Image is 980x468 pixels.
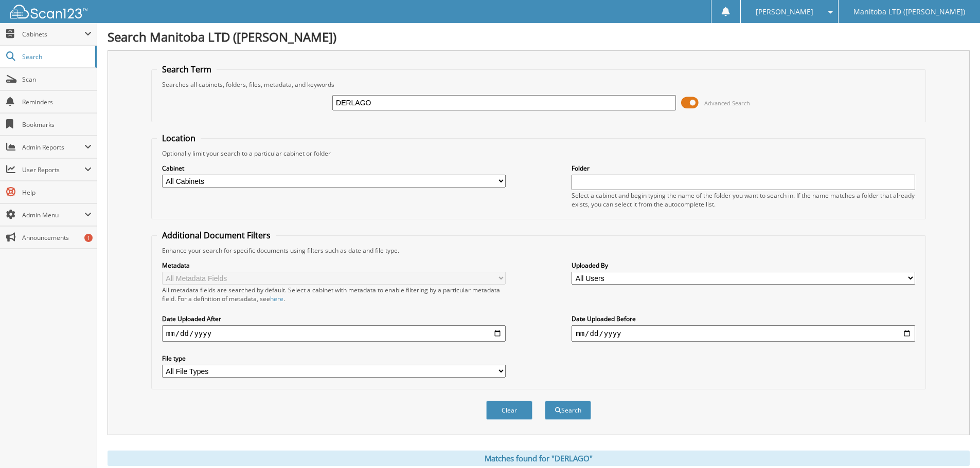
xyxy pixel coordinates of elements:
[22,211,84,219] span: Admin Menu
[157,133,201,144] legend: Location
[22,120,92,129] span: Bookmarks
[572,314,915,323] label: Date Uploaded Before
[270,294,283,303] a: here
[84,234,93,242] div: 1
[572,164,915,173] label: Folder
[22,52,90,61] span: Search
[162,314,506,323] label: Date Uploaded After
[10,5,87,18] img: scan123-logo-white.svg
[22,143,84,152] span: Admin Reports
[162,286,506,303] div: All metadata fields are searched by default. Select a cabinet with metadata to enable filtering b...
[157,246,920,255] div: Enhance your search for specific documents using filters such as date and file type.
[486,401,532,420] button: Clear
[108,28,970,45] h1: Search Manitoba LTD ([PERSON_NAME])
[572,325,915,342] input: end
[108,451,970,466] div: Matches found for "DERLAGO"
[162,261,506,270] label: Metadata
[572,261,915,270] label: Uploaded By
[22,165,84,174] span: User Reports
[572,191,915,209] div: Select a cabinet and begin typing the name of the folder you want to search in. If the name match...
[162,164,506,173] label: Cabinet
[545,401,591,420] button: Search
[704,99,750,107] span: Advanced Search
[157,149,920,158] div: Optionally limit your search to a particular cabinet or folder
[22,30,84,39] span: Cabinets
[756,9,813,15] span: [PERSON_NAME]
[22,188,92,197] span: Help
[22,75,92,84] span: Scan
[22,233,92,242] span: Announcements
[157,230,276,241] legend: Additional Document Filters
[22,98,92,106] span: Reminders
[157,80,920,89] div: Searches all cabinets, folders, files, metadata, and keywords
[162,325,506,342] input: start
[162,354,506,363] label: File type
[853,9,965,15] span: Manitoba LTD ([PERSON_NAME])
[157,64,217,75] legend: Search Term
